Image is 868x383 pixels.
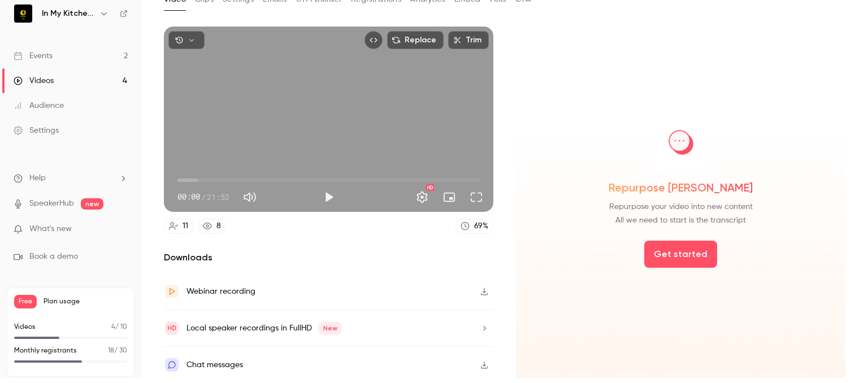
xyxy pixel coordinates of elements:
[207,191,229,203] span: 21:52
[216,220,221,232] div: 8
[14,100,64,111] div: Audience
[644,241,717,268] button: Get started
[81,198,103,210] span: new
[609,200,753,227] span: Repurpose your video into new content All we need to start is the transcript
[186,321,342,335] div: Local speaker recordings in FullHD
[14,346,77,356] p: Monthly registrants
[111,324,115,330] span: 4
[14,322,36,332] p: Videos
[29,172,46,184] span: Help
[465,186,488,208] button: Full screen
[108,347,114,354] span: 18
[164,251,493,264] h2: Downloads
[14,75,54,86] div: Videos
[114,224,128,234] iframe: Noticeable Trigger
[14,172,128,184] li: help-dropdown-opener
[14,125,59,136] div: Settings
[474,220,488,232] div: 69 %
[426,184,434,191] div: HD
[438,186,461,208] button: Turn on miniplayer
[198,219,226,234] a: 8
[14,50,53,62] div: Events
[177,191,200,203] span: 00:00
[201,191,206,203] span: /
[364,31,383,49] button: Embed video
[29,223,72,235] span: What's new
[14,295,37,308] span: Free
[609,180,753,195] span: Repurpose [PERSON_NAME]
[186,285,255,298] div: Webinar recording
[164,219,193,234] a: 11
[183,220,188,232] div: 11
[448,31,489,49] button: Trim
[411,186,433,208] button: Settings
[387,31,444,49] button: Replace
[238,186,261,208] button: Mute
[186,358,243,372] div: Chat messages
[455,219,493,234] a: 69%
[111,322,127,332] p: / 10
[29,251,78,263] span: Book a demo
[44,297,127,306] span: Plan usage
[319,321,342,335] span: New
[318,186,340,208] button: Play
[177,191,229,203] div: 00:00
[42,8,95,19] h6: In My Kitchen With [PERSON_NAME]
[29,198,74,210] a: SpeakerHub
[108,346,127,356] p: / 30
[14,5,32,23] img: In My Kitchen With Yvonne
